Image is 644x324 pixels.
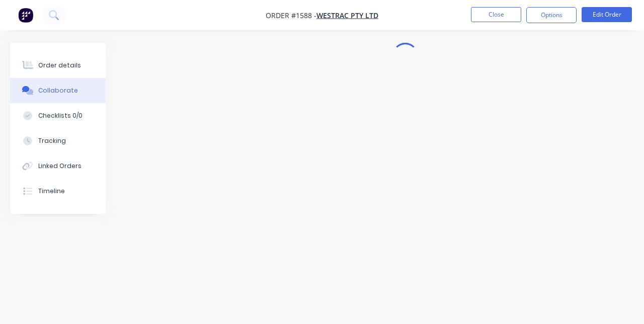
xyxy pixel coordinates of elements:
span: Order #1588 - [266,11,316,20]
a: WesTrac Pty Ltd [316,11,378,20]
button: Close [471,7,521,22]
button: Linked Orders [10,153,106,179]
img: Factory [18,8,33,23]
div: Collaborate [38,86,78,95]
div: Tracking [38,136,66,145]
button: Tracking [10,128,106,153]
button: Checklists 0/0 [10,103,106,128]
button: Order details [10,53,106,78]
div: Timeline [38,187,65,196]
button: Edit Order [582,7,632,22]
button: Timeline [10,179,106,204]
button: Options [526,7,577,23]
div: Checklists 0/0 [38,111,83,120]
div: Linked Orders [38,161,82,171]
button: Collaborate [10,78,106,103]
div: Order details [38,61,81,70]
